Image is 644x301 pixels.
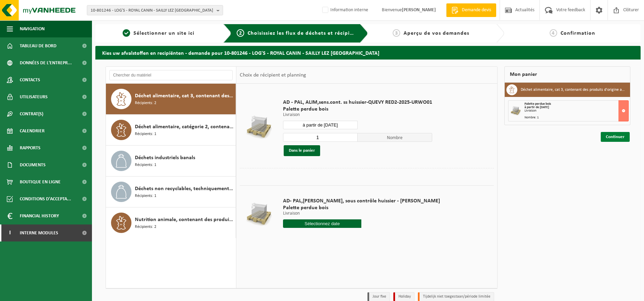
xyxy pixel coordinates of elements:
[91,5,214,16] span: 10-801246 - LOG'S - ROYAL CANIN - SAILLY LEZ [GEOGRAPHIC_DATA]
[135,123,234,131] span: Déchet alimentaire, catégorie 2, contenant des produits d'origine animale, emballage mélangé
[20,20,45,37] span: Navigation
[504,66,630,83] div: Mon panier
[237,29,244,37] span: 2
[283,106,432,113] span: Palette perdue bois
[20,156,46,173] span: Documents
[87,5,223,15] button: 10-801246 - LOG'S - ROYAL CANIN - SAILLY LEZ [GEOGRAPHIC_DATA]
[20,224,58,241] span: Interne modules
[524,105,549,109] strong: à partir de [DATE]
[283,204,440,211] span: Palette perdue bois
[123,29,130,37] span: 1
[135,193,156,199] span: Récipients: 1
[283,211,440,216] p: Livraison
[20,37,57,54] span: Tableau de bord
[283,198,440,204] span: AD- PAL,[PERSON_NAME], sous contrôle huissier - [PERSON_NAME]
[20,105,43,122] span: Contrat(s)
[99,29,218,37] a: 1Sélectionner un site ici
[524,116,628,119] div: Nombre: 1
[321,5,368,15] label: Information interne
[20,139,41,156] span: Rapports
[283,99,432,106] span: AD - PAL, ALIM,sens.cont. ss huissier-QUEVY RED2-2025-URWO01
[7,224,13,241] span: I
[248,31,361,36] span: Choisissiez les flux de déchets et récipients
[135,185,234,193] span: Déchets non recyclables, techniquement non combustibles (combustibles)
[358,133,432,142] span: Nombre
[135,216,234,224] span: Nutrition animale, contenant des produits dl'origine animale, non emballé, catégorie 3
[20,190,71,207] span: Conditions d'accepta...
[133,31,194,36] span: Sélectionner un site ici
[521,84,625,95] h3: Déchet alimentaire, cat 3, contenant des produits d'origine animale, emballage synthétique
[135,154,195,162] span: Déchets industriels banals
[135,224,156,230] span: Récipients: 2
[20,71,40,88] span: Contacts
[20,207,59,224] span: Financial History
[393,29,400,37] span: 3
[135,162,156,168] span: Récipients: 1
[404,31,469,36] span: Aperçu de vos demandes
[460,7,493,14] span: Demande devis
[20,54,72,71] span: Données de l'entrepr...
[524,102,551,106] span: Palette perdue bois
[236,67,310,84] div: Choix de récipient et planning
[20,122,45,139] span: Calendrier
[135,100,156,106] span: Récipients: 2
[524,109,628,113] div: Livraison
[109,70,233,80] input: Chercher du matériel
[283,113,432,117] p: Livraison
[106,146,236,177] button: Déchets industriels banals Récipients: 1
[106,177,236,207] button: Déchets non recyclables, techniquement non combustibles (combustibles) Récipients: 1
[135,92,234,100] span: Déchet alimentaire, cat 3, contenant des produits d'origine animale, emballage synthétique
[106,115,236,146] button: Déchet alimentaire, catégorie 2, contenant des produits d'origine animale, emballage mélangé Réci...
[283,121,358,129] input: Sélectionnez date
[561,31,595,36] span: Confirmation
[283,219,362,228] input: Sélectionnez date
[402,7,436,13] strong: [PERSON_NAME]
[106,207,236,238] button: Nutrition animale, contenant des produits dl'origine animale, non emballé, catégorie 3 Récipients: 2
[106,84,236,115] button: Déchet alimentaire, cat 3, contenant des produits d'origine animale, emballage synthétique Récipi...
[446,3,496,17] a: Demande devis
[601,132,630,142] a: Continuer
[20,173,61,190] span: Boutique en ligne
[95,46,641,59] h2: Kies uw afvalstoffen en recipiënten - demande pour 10-801246 - LOG'S - ROYAL CANIN - SAILLY LEZ [...
[20,88,48,105] span: Utilisateurs
[550,29,557,37] span: 4
[284,145,320,156] button: Dans le panier
[135,131,156,137] span: Récipients: 1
